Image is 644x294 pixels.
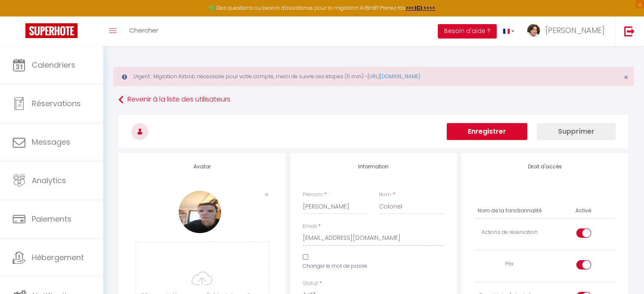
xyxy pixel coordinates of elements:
div: Urgent : Migration Airbnb nécessaire pour votre compte, merci de suivre ces étapes (5 min) - [113,67,634,86]
label: Statut [303,280,318,288]
label: Changer le mot de passe [303,262,367,270]
label: Nom [379,191,391,199]
label: Email [303,223,317,231]
span: Messages [32,137,70,147]
img: NO IMAGE [179,191,221,233]
span: Calendriers [32,60,75,70]
img: Super Booking [25,23,77,38]
span: × [624,72,628,82]
button: Close [624,74,628,81]
a: ... [PERSON_NAME] [521,16,615,46]
button: Enregistrer [447,123,527,140]
button: Close [264,191,269,198]
div: Prix [477,260,541,268]
h4: Information [303,164,445,170]
label: Prénom [303,191,323,199]
th: Nom de la fonctionnalité [474,203,544,218]
span: Chercher [129,26,158,35]
img: ... [527,24,540,37]
a: [URL][DOMAIN_NAME] [368,73,420,80]
span: Analytics [32,175,66,186]
div: Actions de réservation [477,228,541,236]
a: Revenir à la liste des utilisateurs [119,92,628,107]
h4: Avatar [131,164,273,170]
span: Paiements [32,214,72,224]
span: [PERSON_NAME] [545,25,605,36]
h4: Droit d'accès [474,164,616,170]
button: Supprimer [537,123,616,140]
button: Besoin d'aide ? [438,24,497,38]
span: × [264,189,269,200]
a: >>> ICI <<<< [406,4,435,11]
span: Réservations [32,98,81,109]
span: Hébergement [32,252,84,263]
a: Chercher [123,16,165,46]
img: logout [624,26,635,36]
th: Activé [572,203,594,218]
